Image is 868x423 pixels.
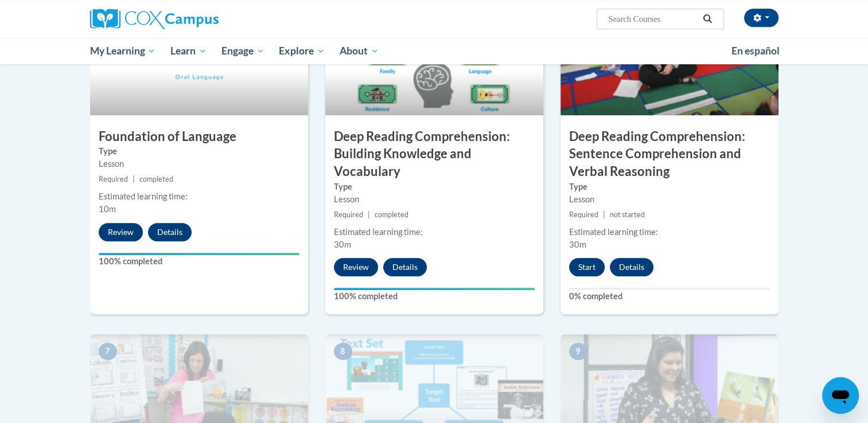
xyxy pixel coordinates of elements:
[89,44,155,58] span: My Learning
[170,44,207,58] span: Learn
[99,175,128,183] span: Required
[731,45,780,57] span: En español
[822,377,859,414] iframe: Button to launch messaging window
[607,12,699,26] input: Search Courses
[569,193,770,206] div: Lesson
[99,223,143,241] button: Review
[699,12,716,26] button: Search
[569,226,770,238] div: Estimated learning time:
[610,258,653,276] button: Details
[214,38,272,64] a: Engage
[334,226,535,238] div: Estimated learning time:
[90,9,219,29] img: Cox Campus
[383,258,427,276] button: Details
[340,44,379,58] span: About
[569,290,770,303] label: 0% completed
[271,38,332,64] a: Explore
[99,253,299,255] div: Your progress
[560,128,779,181] h3: Deep Reading Comprehension: Sentence Comprehension and Verbal Reasoning
[99,343,117,360] span: 7
[221,44,264,58] span: Engage
[334,193,535,206] div: Lesson
[569,240,586,249] span: 30m
[603,210,605,219] span: |
[334,288,535,290] div: Your progress
[325,128,543,181] h3: Deep Reading Comprehension: Building Knowledge and Vocabulary
[569,343,587,360] span: 9
[99,204,116,214] span: 10m
[334,343,352,360] span: 8
[139,175,173,183] span: completed
[83,38,164,64] a: My Learning
[90,128,308,146] h3: Foundation of Language
[569,181,770,193] label: Type
[163,38,214,64] a: Learn
[90,9,308,29] a: Cox Campus
[99,190,299,203] div: Estimated learning time:
[334,240,351,249] span: 30m
[279,44,325,58] span: Explore
[334,258,378,276] button: Review
[73,38,796,64] div: Main menu
[99,145,299,158] label: Type
[332,38,386,64] a: About
[334,181,535,193] label: Type
[334,210,363,219] span: Required
[133,175,135,183] span: |
[375,210,408,219] span: completed
[334,290,535,303] label: 100% completed
[99,255,299,268] label: 100% completed
[610,210,645,219] span: not started
[569,258,605,276] button: Start
[99,158,299,170] div: Lesson
[368,210,370,219] span: |
[724,39,787,63] a: En español
[148,223,192,241] button: Details
[744,9,779,27] button: Account Settings
[569,210,598,219] span: Required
